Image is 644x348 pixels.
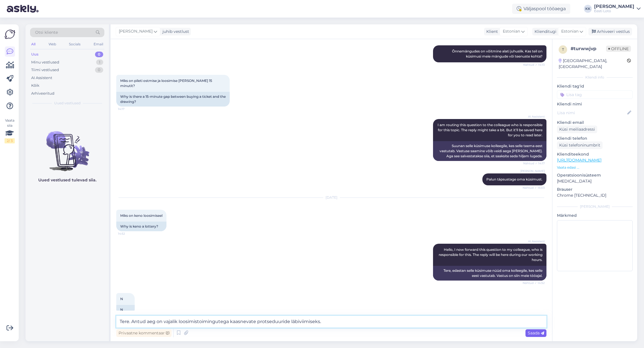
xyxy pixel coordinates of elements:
div: Arhiveeri vestlus [588,28,632,35]
div: [DATE] [116,195,546,200]
div: AI Assistent [31,75,52,81]
span: [PERSON_NAME] [119,28,153,35]
div: Socials [68,41,82,48]
p: Uued vestlused tulevad siia. [38,177,96,183]
span: AI Assistent [523,239,545,243]
p: Kliendi tag'id [557,83,633,89]
div: [PERSON_NAME] [557,204,633,209]
input: Lisa nimi [557,110,626,116]
span: Nähtud ✓ 14:13 [523,63,545,67]
p: Operatsioonisüsteem [557,172,633,178]
div: N [116,305,135,315]
div: Privaatne kommentaar [116,329,172,337]
div: Klient [484,29,498,35]
p: Kliendi telefon [557,135,633,141]
div: Väljaspool tööaega [512,4,570,14]
div: [GEOGRAPHIC_DATA], [GEOGRAPHIC_DATA] [559,58,627,70]
span: Offline [606,46,631,52]
p: Brauser [557,186,633,192]
span: Estonian [503,28,520,35]
div: Minu vestlused [31,60,59,65]
div: All [30,41,37,48]
div: Email [92,41,104,48]
span: Nähtud ✓ 14:17 [523,161,545,165]
span: Nähtud ✓ 15:03 [523,186,545,190]
p: Kliendi email [557,120,633,126]
span: Otsi kliente [35,29,58,35]
span: Nähtud ✓ 14:52 [523,281,545,285]
div: Tiimi vestlused [31,67,59,73]
div: Eesti Loto [594,9,634,13]
span: N [120,297,123,301]
span: Õnnemängudes on võitmine alati juhuslik. Kas teil on küsimusi meie mängude või teenuste kohta? [452,49,543,58]
span: Hello, I now forward this question to my colleague, who is responsible for this. The reply will b... [439,247,543,262]
div: Why is keno a lottery? [116,222,166,231]
span: Uued vestlused [54,101,81,106]
p: Chrome [TECHNICAL_ID] [557,192,633,198]
div: Arhiveeritud [31,91,54,96]
div: Vaata siia [5,118,15,143]
span: Saada [528,330,544,336]
div: Suunan selle küsimuse kolleegile, kes selle teema eest vastutab. Vastuse saamine võib veidi aega ... [433,141,546,161]
div: 0 [95,67,103,73]
p: [MEDICAL_DATA] [557,178,633,184]
div: KK [584,5,592,13]
div: [PERSON_NAME] [594,4,634,9]
span: Miks on keno loosimiseel [120,213,162,218]
p: Vaata edasi ... [557,165,633,170]
div: Küsi meiliaadressi [557,126,597,133]
span: t [562,47,564,52]
div: Tere, edastan selle küsimuse nüüd oma kolleegile, kes selle eest vastutab. Vastus on siin meie tö... [433,266,546,281]
span: [PERSON_NAME] [520,169,545,173]
span: Miks on pileti ostmise ja loosimise [PERSON_NAME] 15 minutit? [120,78,213,88]
div: Kliendi info [557,75,633,80]
div: Uus [31,52,39,57]
a: [URL][DOMAIN_NAME] [557,158,601,163]
div: Why is there a 15-minute gap between buying a ticket and the drawing? [116,92,230,107]
div: 1 [96,60,103,65]
a: [PERSON_NAME]Eesti Loto [594,4,641,13]
div: 2 / 3 [5,138,15,143]
span: I am routing this question to the colleague who is responsible for this topic. The reply might ta... [438,123,543,137]
img: No chats [26,121,109,172]
img: Askly Logo [5,29,15,40]
div: Klienditugi [532,29,556,35]
div: 0 [95,52,103,57]
span: 14:17 [118,107,139,111]
span: 14:52 [118,232,139,236]
span: AI Assistent [523,114,545,119]
div: juhib vestlust [160,29,189,35]
div: Kõik [31,83,39,88]
p: Kliendi nimi [557,101,633,107]
div: Küsi telefoninumbrit [557,141,603,149]
input: Lisa tag [557,90,633,99]
p: Klienditeekond [557,151,633,157]
div: Web [47,41,57,48]
span: Palun täpsustage oma küsimust. [486,177,542,181]
div: # turwwjvp [571,45,606,52]
p: Märkmed [557,213,633,218]
textarea: Tere. Antud aeg on vajalik loosimistoimingutega kaasnevate protseduuride läbiviimiseks. [116,316,546,328]
span: Estonian [561,28,578,35]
